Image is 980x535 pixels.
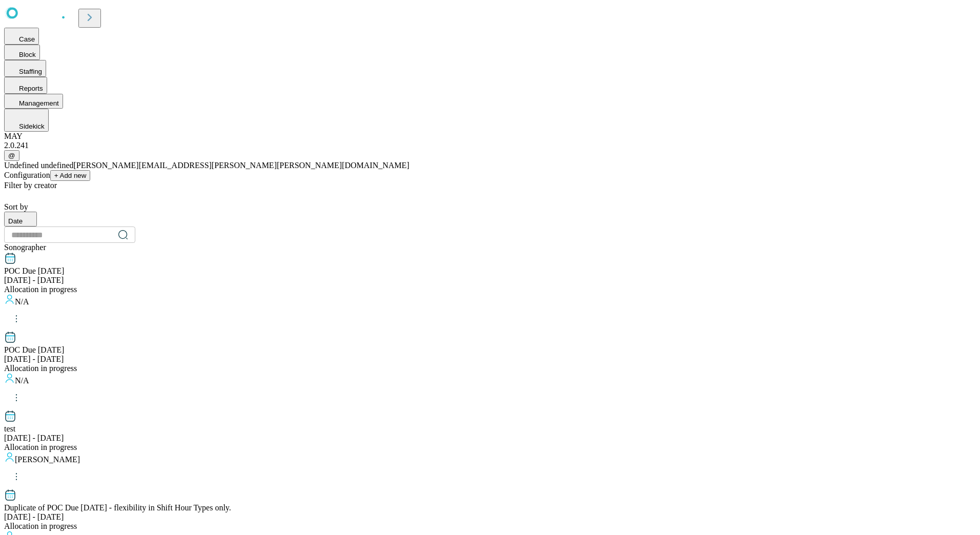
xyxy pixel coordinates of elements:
[4,212,37,227] button: Date
[19,68,42,75] span: Staffing
[4,202,28,211] span: Sort by
[4,355,976,364] div: [DATE] - [DATE]
[4,434,976,443] div: [DATE] - [DATE]
[15,376,29,385] span: N/A
[19,85,43,92] span: Reports
[50,170,91,181] button: + Add new
[4,522,976,531] div: Allocation in progress
[4,243,976,252] div: Sonographer
[4,424,976,434] div: test
[74,161,410,170] span: [PERSON_NAME][EMAIL_ADDRESS][PERSON_NAME][PERSON_NAME][DOMAIN_NAME]
[15,455,80,464] span: [PERSON_NAME]
[19,122,45,130] span: Sidekick
[4,266,976,276] div: POC Due Dec 30
[4,141,976,150] div: 2.0.241
[4,171,50,179] span: Configuration
[15,297,29,306] span: N/A
[4,28,39,45] button: Case
[4,285,976,294] div: Allocation in progress
[8,152,15,159] span: @
[4,306,29,331] button: kebab-menu
[4,443,976,452] div: Allocation in progress
[4,385,29,410] button: kebab-menu
[4,464,29,489] button: kebab-menu
[19,51,36,58] span: Block
[4,60,46,77] button: Staffing
[4,109,49,132] button: Sidekick
[19,35,35,43] span: Case
[54,172,87,179] span: + Add new
[4,364,976,373] div: Allocation in progress
[4,77,47,94] button: Reports
[4,161,74,170] span: Undefined undefined
[4,181,57,190] span: Filter by creator
[19,99,59,107] span: Management
[4,512,976,522] div: [DATE] - [DATE]
[4,503,976,512] div: Duplicate of POC Due March 13 - flexibility in Shift Hour Types only.
[4,94,63,109] button: Management
[8,217,23,225] span: Date
[4,45,40,60] button: Block
[4,132,976,141] div: MAY
[4,150,19,161] button: @
[4,276,976,285] div: [DATE] - [DATE]
[4,345,976,355] div: POC Due Feb 27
